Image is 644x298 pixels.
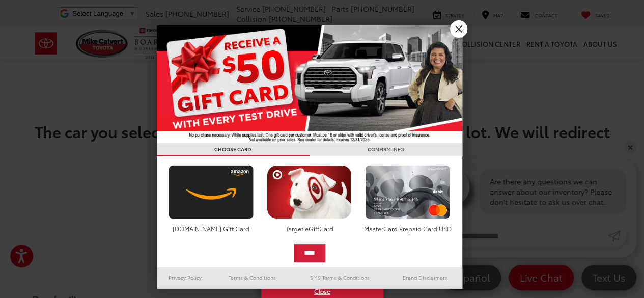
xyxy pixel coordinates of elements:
[264,224,354,233] div: Target eGiftCard
[362,224,453,233] div: MasterCard Prepaid Card USD
[362,165,453,219] img: mastercard.png
[310,143,462,156] h3: CONFIRM INFO
[166,165,256,219] img: amazoncard.png
[157,143,310,156] h3: CHOOSE CARD
[213,272,291,284] a: Terms & Conditions
[264,165,354,219] img: targetcard.png
[157,272,214,284] a: Privacy Policy
[388,272,462,284] a: Brand Disclaimers
[166,224,256,233] div: [DOMAIN_NAME] Gift Card
[292,272,388,284] a: SMS Terms & Conditions
[157,25,462,143] img: 55838_top_625864.jpg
